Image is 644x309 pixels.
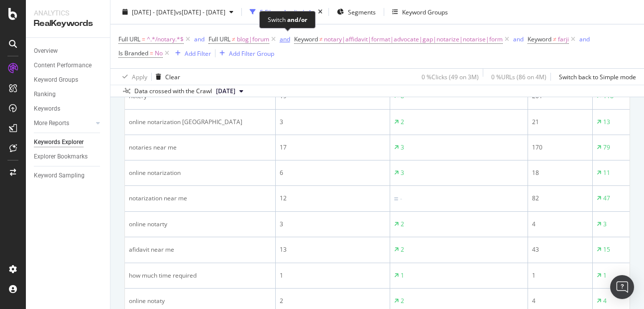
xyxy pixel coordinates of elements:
[532,220,588,229] div: 4
[229,49,274,57] div: Add Filter Group
[142,35,145,43] span: =
[280,194,386,203] div: 12
[34,89,56,100] div: Ranking
[316,7,324,17] div: times
[280,220,386,229] div: 3
[34,170,103,181] a: Keyword Sampling
[532,194,588,203] div: 82
[320,35,323,43] span: ≠
[118,49,148,57] span: Is Branded
[287,15,307,24] div: and/or
[558,32,569,46] span: farji
[513,34,524,44] button: and
[129,245,271,254] div: afidavit near me
[553,35,556,43] span: ≠
[34,170,85,181] div: Keyword Sampling
[400,194,402,203] div: -
[129,118,271,127] div: online notarization [GEOGRAPHIC_DATA]
[532,143,588,152] div: 170
[348,7,376,16] span: Segments
[260,7,304,16] div: 5 Filters Applied
[34,104,103,114] a: Keywords
[152,69,180,85] button: Clear
[280,297,386,306] div: 2
[147,32,184,46] span: ^.*/notary.*$
[422,72,479,81] div: 0 % Clicks ( 49 on 3M )
[532,118,588,127] div: 21
[155,46,163,60] span: No
[129,271,271,280] div: how much time required
[237,32,269,46] span: blog|forum
[280,35,290,43] div: and
[34,75,78,85] div: Keyword Groups
[194,34,205,44] button: and
[232,35,235,43] span: ≠
[579,35,590,43] div: and
[603,220,607,229] div: 3
[134,87,212,96] div: Data crossed with the Crawl
[528,35,551,43] span: Keyword
[603,118,610,127] div: 13
[555,69,636,85] button: Switch back to Simple mode
[401,143,404,152] div: 3
[603,297,607,306] div: 4
[129,297,271,306] div: online notaty
[401,245,404,254] div: 2
[294,35,318,43] span: Keyword
[34,104,60,114] div: Keywords
[216,87,235,96] span: 2025 Sep. 1st
[118,4,237,20] button: [DATE] - [DATE]vs[DATE] - [DATE]
[532,297,588,306] div: 4
[333,4,380,20] button: Segments
[559,72,636,81] div: Switch back to Simple mode
[34,60,103,71] a: Content Performance
[34,75,103,85] a: Keyword Groups
[118,35,140,43] span: Full URL
[401,297,404,306] div: 2
[34,137,84,148] div: Keywords Explorer
[401,118,404,127] div: 2
[165,72,180,81] div: Clear
[34,118,93,129] a: More Reports
[34,60,92,71] div: Content Performance
[532,245,588,254] div: 43
[34,152,88,162] div: Explorer Bookmarks
[401,220,404,229] div: 2
[34,137,103,148] a: Keywords Explorer
[603,194,610,203] div: 47
[129,168,271,177] div: online notarization
[209,35,230,43] span: Full URL
[129,220,271,229] div: online notarty
[212,85,247,97] button: [DATE]
[34,89,103,100] a: Ranking
[603,245,610,254] div: 15
[280,245,386,254] div: 13
[280,168,386,177] div: 6
[603,143,610,152] div: 79
[34,18,102,29] div: RealKeywords
[246,4,316,20] button: 5 Filters Applied
[388,4,452,20] button: Keyword Groups
[34,8,102,18] div: Analytics
[280,271,386,280] div: 1
[579,34,590,44] button: and
[402,7,448,16] div: Keyword Groups
[215,47,274,59] button: Add Filter Group
[176,7,225,16] span: vs [DATE] - [DATE]
[129,143,271,152] div: notaries near me
[532,271,588,280] div: 1
[401,168,404,177] div: 3
[150,49,153,57] span: =
[132,72,147,81] div: Apply
[34,118,69,129] div: More Reports
[401,271,404,280] div: 1
[603,271,607,280] div: 1
[603,168,610,177] div: 11
[34,152,103,162] a: Explorer Bookmarks
[132,7,176,16] span: [DATE] - [DATE]
[171,47,211,59] button: Add Filter
[491,72,546,81] div: 0 % URLs ( 86 on 4M )
[34,46,103,56] a: Overview
[194,35,205,43] div: and
[118,69,147,85] button: Apply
